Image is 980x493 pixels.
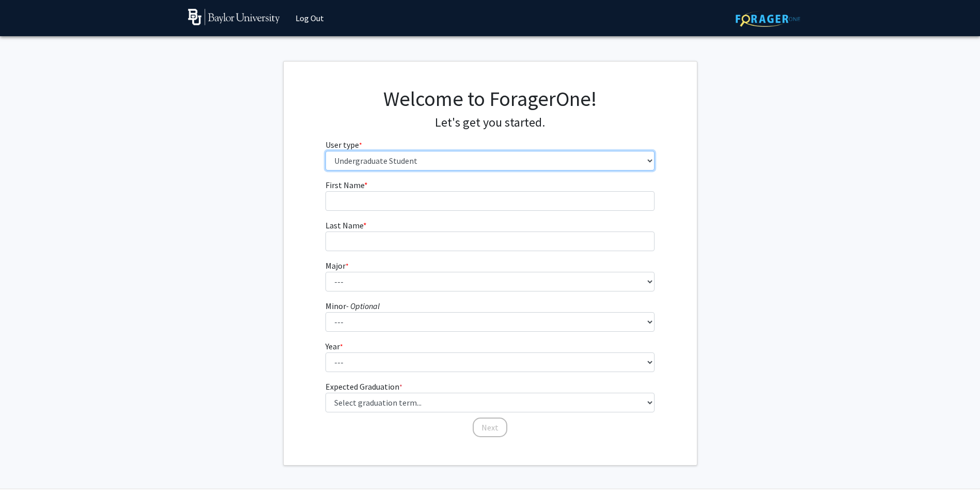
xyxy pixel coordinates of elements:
[473,418,507,437] button: Next
[325,138,362,151] label: User type
[325,380,402,393] label: Expected Graduation
[325,220,363,230] span: Last Name
[325,300,380,312] label: Minor
[188,9,281,25] img: Baylor University Logo
[736,11,800,27] img: ForagerOne Logo
[8,446,44,485] iframe: Chat
[325,180,364,190] span: First Name
[325,86,655,111] h1: Welcome to ForagerOne!
[346,301,380,311] i: - Optional
[325,340,343,352] label: Year
[325,259,349,272] label: Major
[325,115,655,130] h4: Let's get you started.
